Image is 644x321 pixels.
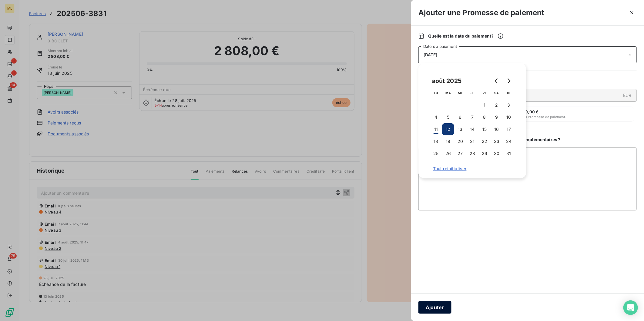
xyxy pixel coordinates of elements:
th: jeudi [466,87,478,99]
button: 18 [430,135,442,147]
button: 17 [503,123,515,135]
button: 20 [454,135,466,147]
span: 0,00 € [525,109,539,114]
th: mercredi [454,87,466,99]
span: Quelle est la date du paiement ? [428,33,504,39]
button: 26 [442,147,454,160]
button: 25 [430,147,442,160]
button: 3 [503,99,515,111]
button: 12 [442,123,454,135]
button: 13 [454,123,466,135]
button: 27 [454,147,466,160]
button: 8 [478,111,491,123]
button: 5 [442,111,454,123]
th: samedi [491,87,503,99]
button: 10 [503,111,515,123]
button: Go to next month [503,75,515,87]
div: août 2025 [430,76,464,86]
button: 15 [478,123,491,135]
button: 30 [491,147,503,160]
button: Go to previous month [491,75,503,87]
button: 7 [466,111,478,123]
button: 6 [454,111,466,123]
button: 22 [478,135,491,147]
button: 24 [503,135,515,147]
button: 1 [478,99,491,111]
button: Ajouter [418,301,451,314]
button: 23 [491,135,503,147]
span: Tout réinitialiser [433,166,512,171]
button: 21 [466,135,478,147]
th: lundi [430,87,442,99]
button: 19 [442,135,454,147]
th: dimanche [503,87,515,99]
button: 16 [491,123,503,135]
button: 11 [430,123,442,135]
button: 9 [491,111,503,123]
button: 14 [466,123,478,135]
th: vendredi [478,87,491,99]
span: [DATE] [424,52,438,57]
button: 31 [503,147,515,160]
div: Open Intercom Messenger [623,300,638,315]
button: 2 [491,99,503,111]
h3: Ajouter une Promesse de paiement [418,7,545,18]
button: 29 [478,147,491,160]
button: 28 [466,147,478,160]
th: mardi [442,87,454,99]
button: 4 [430,111,442,123]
